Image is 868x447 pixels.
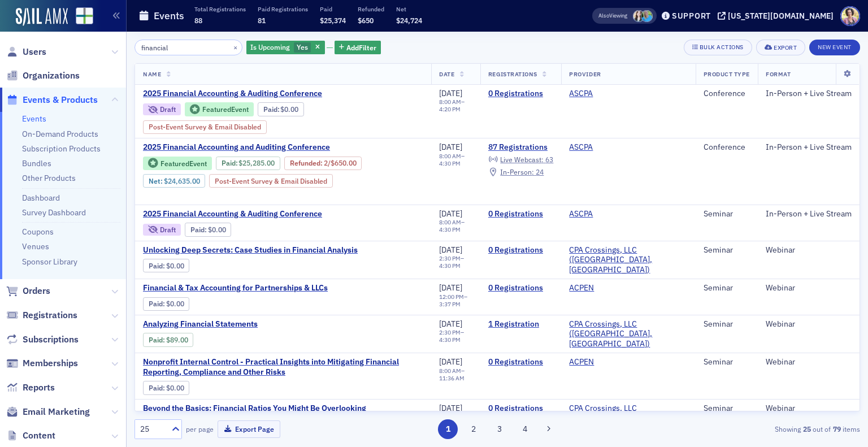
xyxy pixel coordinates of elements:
label: per page [186,424,214,434]
a: 0 Registrations [488,403,553,414]
p: Refunded [358,5,384,13]
span: Provider [569,70,601,78]
span: Orders [23,285,50,297]
span: Registrations [488,70,537,78]
span: Is Upcoming [250,42,290,51]
div: – [439,367,472,382]
span: 2025 Financial Accounting & Auditing Conference [143,209,333,219]
span: ACPEN [569,283,640,293]
p: Net [396,5,422,13]
span: Add Filter [346,42,376,53]
a: CPA Crossings, LLC ([GEOGRAPHIC_DATA], [GEOGRAPHIC_DATA]) [569,403,687,433]
div: Paid: 91 - $2528500 [216,157,280,170]
span: Viewing [598,12,627,20]
a: 0 Registrations [488,89,553,99]
a: Subscription Products [22,144,101,154]
button: Bulk Actions [684,40,752,55]
a: Events & Products [6,94,98,106]
a: CPA Crossings, LLC ([GEOGRAPHIC_DATA], [GEOGRAPHIC_DATA]) [569,319,687,349]
div: Draft [160,106,176,112]
span: CPA Crossings, LLC (Rochester, MI) [569,403,687,433]
div: Seminar [704,283,750,293]
a: Unlocking Deep Secrets: Case Studies in Financial Analysis [143,245,358,255]
span: : [149,336,166,344]
p: Paid [320,5,346,13]
span: Live Webcast : [500,155,544,164]
span: $25,374 [320,16,346,25]
div: Featured Event [143,157,212,171]
span: Name [143,70,161,78]
span: 2025 Financial Accounting and Auditing Conference [143,142,333,153]
div: – [439,255,472,270]
time: 4:30 PM [439,159,461,167]
div: [US_STATE][DOMAIN_NAME] [728,11,834,21]
div: Bulk Actions [700,44,744,50]
span: $650.00 [331,159,357,167]
a: Analyzing Financial Statements [143,319,333,329]
a: Registrations [6,309,77,322]
button: New Event [809,40,860,55]
div: – [439,98,472,113]
span: Subscriptions [23,333,79,346]
a: 0 Registrations [488,357,553,367]
span: $0.00 [166,384,184,392]
div: Seminar [704,319,750,329]
div: – [439,219,472,233]
div: Showing out of items [626,424,860,434]
a: Refunded [290,159,320,167]
span: : [149,262,166,270]
div: Net: $2463500 [143,174,205,188]
a: 0 Registrations [488,209,553,219]
span: ASCPA [569,209,640,219]
span: Email Marketing [23,406,90,418]
span: [DATE] [439,245,462,255]
span: [DATE] [439,142,462,152]
span: Memberships [23,357,78,370]
span: $24,724 [396,16,422,25]
a: ACPEN [569,357,594,367]
div: Conference [704,142,750,153]
span: ASCPA [569,89,640,99]
div: Webinar [766,319,852,329]
div: Paid: 1 - $0 [258,102,304,116]
a: CPA Crossings, LLC ([GEOGRAPHIC_DATA], [GEOGRAPHIC_DATA]) [569,245,687,275]
div: – [439,293,472,308]
a: New Event [809,41,860,51]
p: Total Registrations [194,5,246,13]
button: 4 [515,419,535,439]
span: Financial & Tax Accounting for Partnerships & LLCs [143,283,333,293]
div: In-Person + Live Stream [766,142,852,153]
time: 11:36 AM [439,374,465,382]
a: Memberships [6,357,78,370]
div: Post-Event Survey [209,174,333,188]
h1: Events [154,9,184,23]
a: Beyond the Basics: Financial Ratios You Might Be Overlooking [143,403,366,414]
span: $24,635.00 [164,177,200,185]
span: $25,285.00 [238,159,275,167]
img: SailAMX [16,8,68,26]
span: 81 [258,16,266,25]
a: Paid [222,159,236,167]
a: Events [22,114,46,124]
span: [DATE] [439,209,462,219]
span: In-Person : [500,167,534,176]
a: ASCPA [569,142,593,153]
span: Product Type [704,70,750,78]
a: View Homepage [68,7,93,27]
strong: 79 [831,424,843,434]
a: In-Person: 24 [488,168,544,177]
div: Webinar [766,283,852,293]
span: 63 [545,155,553,164]
span: Content [23,429,55,442]
div: Webinar [766,403,852,414]
button: [US_STATE][DOMAIN_NAME] [718,12,837,20]
a: 2025 Financial Accounting and Auditing Conference [143,142,423,153]
a: 0 Registrations [488,245,553,255]
div: Paid: 0 - $0 [185,223,231,236]
div: In-Person + Live Stream [766,89,852,99]
div: Seminar [704,403,750,414]
a: 0 Registrations [488,283,553,293]
span: 88 [194,16,202,25]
